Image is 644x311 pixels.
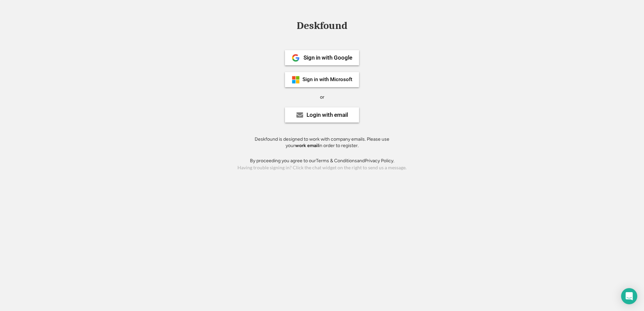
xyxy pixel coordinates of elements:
[292,54,300,62] img: 1024px-Google__G__Logo.svg.png
[316,158,357,164] a: Terms & Conditions
[621,288,637,304] div: Open Intercom Messenger
[295,143,319,148] strong: work email
[293,21,351,31] div: Deskfound
[292,76,300,84] img: ms-symbollockup_mssymbol_19.png
[365,158,394,164] a: Privacy Policy.
[246,136,398,149] div: Deskfound is designed to work with company emails. Please use your in order to register.
[250,158,394,164] div: By proceeding you agree to our and
[303,55,352,61] div: Sign in with Google
[307,112,348,118] div: Login with email
[320,94,324,101] div: or
[302,77,352,82] div: Sign in with Microsoft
